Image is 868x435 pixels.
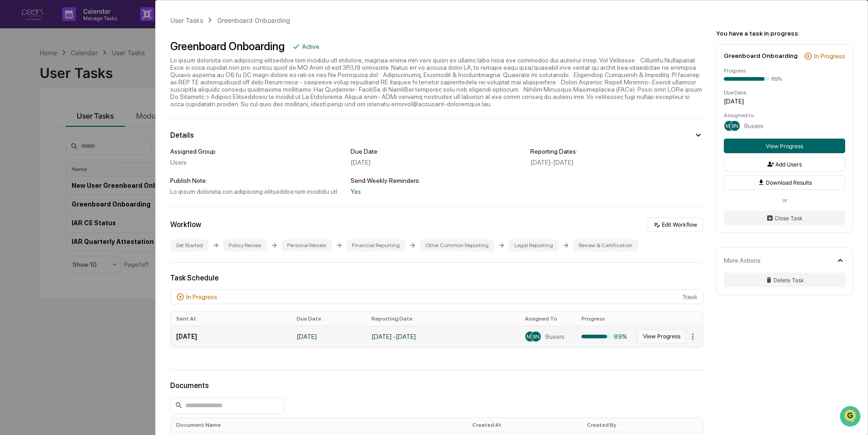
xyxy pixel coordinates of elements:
button: Start new chat [155,72,166,83]
div: Financial Reporting [346,239,405,251]
div: Yes [350,188,523,195]
a: 🔎Data Lookup [5,129,61,145]
span: SN [731,123,738,129]
div: Active [302,43,319,50]
a: 🖐️Preclearance [5,111,63,128]
a: 🗄️Attestations [63,111,117,128]
div: Due Date: [350,148,523,155]
div: [DATE] [724,98,845,105]
a: Powered byPylon [64,154,110,161]
div: Lo ipsum dolorsita con adipiscing elitseddoe tem incididu utl etdolore, magnaa enima min veni qui... [170,57,703,108]
td: [DATE] [171,326,291,347]
span: MJ [527,333,534,340]
div: Task Schedule [170,274,703,282]
div: 🔎 [9,133,16,140]
th: Created At [467,418,581,432]
th: Due Date [291,312,366,326]
div: Assigned to: [724,112,845,119]
th: Sent At [171,312,291,326]
img: 1746055101610-c473b297-6a78-478c-a979-82029cc54cd1 [9,70,26,86]
div: Legal Reporting [509,239,559,251]
span: 9 users [545,333,565,340]
th: Reporting Date [366,312,519,326]
button: Add Users [724,157,845,171]
div: Progress [724,67,845,74]
div: We're available if you need us! [31,79,115,86]
div: Workflow [170,220,201,229]
div: 89% [771,76,782,82]
span: Attestations [75,115,113,124]
div: 89% [581,333,627,340]
div: In Progress [814,52,845,60]
td: [DATE] - [DATE] [366,326,519,347]
p: How can we help? [9,19,166,34]
div: Lo ipsum dolorsita con adipiscing elitseddoe tem incididu utl etdolore, magnaa enima min veni qui... [170,188,343,195]
div: You have a task in progress: [716,30,853,37]
div: [DATE] [350,159,523,166]
span: [DATE] - [DATE] [530,159,573,166]
div: Reporting Dates: [530,148,703,155]
div: Get Started [170,239,209,251]
span: Pylon [91,155,110,161]
button: View Progress [724,139,845,153]
div: Other Common Reporting [420,239,494,251]
th: Progress [576,312,633,326]
span: Preclearance [18,115,59,124]
div: 🖐️ [9,116,16,123]
span: SN [532,333,539,340]
th: Document Name [171,418,467,432]
button: View Progress [637,329,686,344]
div: Documents [170,381,703,390]
div: Policy Review [223,239,267,251]
div: 🗄️ [66,116,73,123]
div: Review & Certification [573,239,638,251]
div: 1 task [170,290,703,304]
span: 9 users [744,122,763,129]
div: Due Date: [724,89,845,96]
div: User Tasks [170,16,203,24]
button: Download Results [724,175,845,190]
th: Assigned To [519,312,576,326]
td: [DATE] [291,326,366,347]
button: Close Task [724,211,845,225]
div: Greenboard Onboarding [170,40,285,53]
div: Greenboard Onboarding [724,52,798,59]
iframe: Open customer support [839,405,863,430]
div: In Progress [186,293,217,300]
div: Greenboard Onboarding [217,16,290,24]
div: Personal Review [282,239,332,251]
div: Start new chat [31,70,150,79]
button: Delete Task [724,273,845,287]
div: Users [170,159,343,166]
div: Details [170,131,193,140]
th: Created By [581,418,703,432]
span: MJ [726,123,733,129]
div: Assigned Group: [170,148,343,155]
button: Edit Workflow [648,217,703,232]
div: Publish Note: [170,177,343,184]
div: More Actions [724,257,761,264]
div: or [724,197,845,203]
span: Data Lookup [18,132,58,141]
div: Send Weekly Reminders: [350,177,523,184]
